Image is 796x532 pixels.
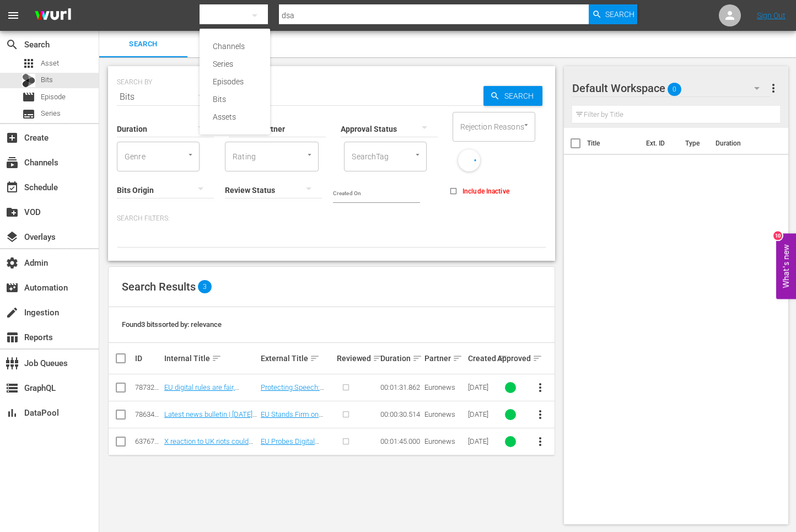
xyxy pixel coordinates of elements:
[773,231,782,240] div: 10
[213,37,257,55] div: Channels
[776,233,796,299] button: Open Feedback Widget
[213,55,257,73] div: Series
[213,108,257,126] div: Assets
[213,90,257,108] div: Bits
[213,73,257,90] div: Episodes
